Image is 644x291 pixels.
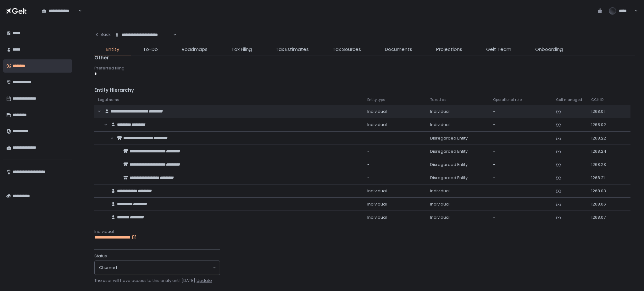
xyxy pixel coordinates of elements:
div: Search for option [38,4,82,17]
span: Gelt Team [486,46,511,53]
div: - [493,122,548,128]
div: - [493,162,548,167]
div: Disregarded Entity [430,162,486,167]
div: Individual [367,201,423,207]
button: update [196,277,212,284]
input: Search for option [117,265,212,271]
div: Search for option [111,28,176,41]
input: Search for option [172,32,173,38]
span: Tax Estimates [276,46,309,53]
span: Tax Filing [231,46,252,53]
div: Individual [430,188,486,194]
div: - [493,135,548,141]
span: Gelt managed [556,97,582,102]
div: 1268.02 [591,122,613,128]
div: Preferred filing [94,65,635,71]
div: - [493,215,548,220]
div: Individual [430,122,486,128]
div: Entity Hierarchy [94,87,635,94]
div: Disregarded Entity [430,135,486,141]
div: Individual [430,201,486,207]
div: Individual [367,188,423,194]
span: CCH ID [591,97,603,102]
div: 1268.01 [591,109,613,114]
span: Entity [106,46,119,53]
span: Status [94,253,107,259]
span: Documents [385,46,412,53]
div: 1268.24 [591,149,613,154]
div: - [493,188,548,194]
span: Onboarding [535,46,563,53]
input: Search for option [78,8,78,14]
div: - [367,149,423,154]
span: Tax Sources [333,46,361,53]
div: - [367,175,423,181]
div: 1268.06 [591,201,613,207]
div: 1268.03 [591,188,613,194]
div: Disregarded Entity [430,149,486,154]
div: Individual [367,109,423,114]
span: Projections [436,46,462,53]
div: - [493,109,548,114]
div: 1268.21 [591,175,613,181]
div: Individual [430,109,486,114]
span: The user will have access to this entity until [DATE]. [94,277,212,283]
div: Other [94,54,635,62]
span: Operational role [493,97,522,102]
div: Individual [367,122,423,128]
div: - [493,201,548,207]
div: - [367,135,423,141]
div: Disregarded Entity [430,175,486,181]
div: update [197,278,212,283]
div: - [493,149,548,154]
button: Back [94,28,111,41]
span: churned [99,265,117,271]
div: Individual [367,215,423,220]
span: Roadmaps [182,46,208,53]
div: Individual [94,229,635,234]
div: 1268.22 [591,135,613,141]
div: Back [94,32,111,37]
div: Search for option [95,261,220,275]
div: Individual [430,215,486,220]
span: Legal name [98,97,119,102]
div: 1268.23 [591,162,613,167]
div: - [367,162,423,167]
div: 1268.07 [591,215,613,220]
div: - [493,175,548,181]
span: To-Do [143,46,158,53]
span: Taxed as [430,97,447,102]
span: Entity type [367,97,385,102]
